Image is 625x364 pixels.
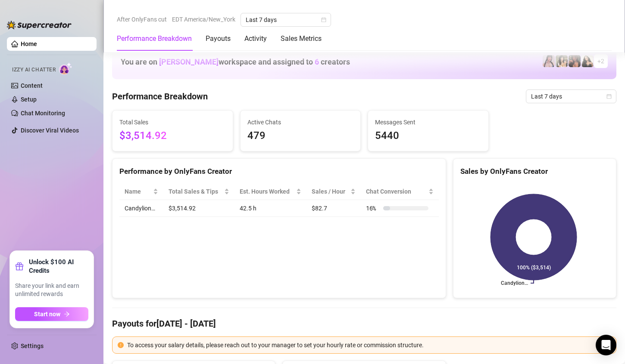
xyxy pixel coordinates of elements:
span: 6 [315,57,319,66]
button: Start nowarrow-right [15,307,88,321]
div: Est. Hours Worked [240,187,294,196]
th: Total Sales & Tips [163,183,235,200]
a: Setup [21,96,37,103]
img: logo-BBDzfeDw.svg [7,21,72,29]
span: 5440 [375,128,481,144]
span: calendar [606,94,612,99]
span: Name [125,187,151,196]
span: 479 [247,128,354,144]
span: Last 7 days [246,13,326,26]
span: + 2 [597,56,604,66]
span: 16 % [366,204,380,213]
td: $82.7 [306,200,361,217]
a: Content [21,82,43,89]
div: Sales by OnlyFans Creator [460,166,609,177]
div: To access your salary details, please reach out to your manager to set your hourly rate or commis... [127,340,611,350]
img: Candylion [556,55,568,67]
span: $3,514.92 [119,128,226,144]
h1: You are on workspace and assigned to creators [121,57,350,67]
span: Chat Conversion [366,187,427,196]
a: Settings [21,342,44,349]
span: Share your link and earn unlimited rewards [15,282,88,299]
span: Total Sales [119,117,226,127]
th: Chat Conversion [361,183,439,200]
span: gift [15,262,24,271]
span: Last 7 days [531,90,611,103]
a: Discover Viral Videos [21,127,79,134]
span: After OnlyFans cut [117,13,167,26]
td: $3,514.92 [163,200,235,217]
td: 42.5 h [234,200,306,217]
div: Open Intercom Messenger [596,335,616,355]
span: Active Chats [247,117,354,127]
div: Performance by OnlyFans Creator [119,166,439,177]
a: Chat Monitoring [21,110,65,117]
img: steph [569,55,581,67]
span: Start now [34,311,60,318]
div: Payouts [206,34,231,44]
strong: Unlock $100 AI Credits [29,258,88,275]
div: Sales Metrics [281,34,322,44]
a: Home [21,40,37,47]
img: AI Chatter [59,62,72,75]
h4: Performance Breakdown [112,90,208,102]
img: mads [581,55,594,67]
span: [PERSON_NAME] [159,57,219,66]
h4: Payouts for [DATE] - [DATE] [112,318,616,330]
span: arrow-right [64,311,70,317]
img: cyber [543,55,555,67]
th: Name [119,183,163,200]
span: Total Sales & Tips [169,187,223,196]
div: Performance Breakdown [117,34,192,44]
text: Candylion… [501,280,528,286]
span: Izzy AI Chatter [12,66,56,74]
span: exclamation-circle [118,342,124,348]
span: EDT America/New_York [172,13,235,26]
span: Messages Sent [375,117,481,127]
span: calendar [321,17,326,22]
td: Candylion… [119,200,163,217]
th: Sales / Hour [306,183,361,200]
span: Sales / Hour [312,187,349,196]
div: Activity [244,34,267,44]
